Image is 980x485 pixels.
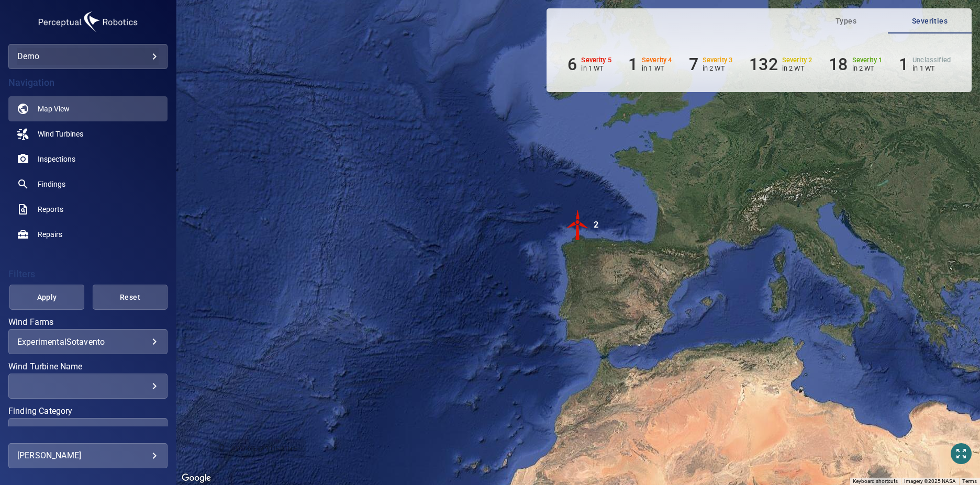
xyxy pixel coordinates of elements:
[8,374,168,399] div: Wind Turbine Name
[749,54,812,74] li: Severity 2
[562,209,594,242] gmp-advanced-marker: 2
[36,8,140,36] img: demo-logo
[912,64,951,72] p: in 1 WT
[8,77,168,88] h4: Navigation
[962,478,977,484] a: Terms
[38,179,65,189] span: Findings
[23,291,71,304] span: Apply
[581,64,611,72] p: in 1 WT
[8,44,168,69] div: demo
[912,57,951,64] h6: Unclassified
[782,57,812,64] h6: Severity 2
[853,478,898,485] button: Keyboard shortcuts
[562,209,594,241] img: windFarmIconCat5.svg
[628,54,672,74] li: Severity 4
[567,54,611,74] li: Severity 5
[749,54,777,74] h6: 132
[810,15,882,28] span: Types
[8,121,168,146] a: windturbines noActive
[8,329,168,354] div: Wind Farms
[179,471,214,485] a: Open this area in Google Maps (opens a new window)
[8,407,168,415] label: Finding Category
[38,104,70,114] span: Map View
[8,363,168,371] label: Wind Turbine Name
[8,269,168,279] h4: Filters
[703,57,733,64] h6: Severity 3
[38,129,83,139] span: Wind Turbines
[8,222,168,247] a: repairs noActive
[567,54,577,74] h6: 6
[17,337,159,347] div: ExperimentalSotavento
[782,64,812,72] p: in 2 WT
[8,146,168,172] a: inspections noActive
[628,54,638,74] h6: 1
[642,64,672,72] p: in 1 WT
[8,418,168,443] div: Finding Category
[852,57,883,64] h6: Severity 1
[689,54,698,74] h6: 7
[38,204,63,215] span: Reports
[581,57,611,64] h6: Severity 5
[8,96,168,121] a: map active
[17,447,159,464] div: [PERSON_NAME]
[894,15,965,28] span: Severities
[829,54,848,74] h6: 18
[689,54,733,74] li: Severity 3
[179,471,214,485] img: Google
[9,285,84,310] button: Apply
[642,57,672,64] h6: Severity 4
[8,172,168,197] a: findings noActive
[829,54,882,74] li: Severity 1
[8,197,168,222] a: reports noActive
[106,291,154,304] span: Reset
[899,54,908,74] h6: 1
[899,54,951,74] li: Severity Unclassified
[703,64,733,72] p: in 2 WT
[38,229,62,240] span: Repairs
[852,64,883,72] p: in 2 WT
[17,48,159,65] div: demo
[904,478,956,484] span: Imagery ©2025 NASA
[594,209,598,241] div: 2
[8,318,168,326] label: Wind Farms
[38,154,75,164] span: Inspections
[93,285,168,310] button: Reset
